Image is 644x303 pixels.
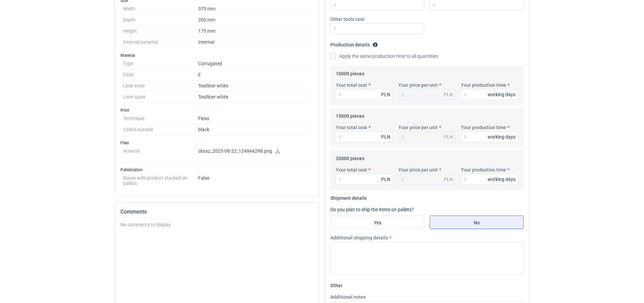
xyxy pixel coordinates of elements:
label: Additional notes [330,294,366,300]
dd: Flexo [198,113,311,124]
div: PLN [381,176,390,183]
dt: Artwork [123,146,198,162]
h3: Files [120,140,314,146]
input: 0 [330,23,424,34]
label: Your price per unit [398,166,438,173]
label: Other tools cost [330,16,364,23]
label: Your total cost [336,82,367,88]
div: working days [488,134,515,140]
dd: 175 mm [198,26,311,37]
label: Your price per unit [398,82,438,88]
dt: Flute [123,69,198,80]
div: PLN [381,134,390,140]
div: No comments to display [120,221,314,228]
input: 0 [461,174,518,185]
legend: 15000 pieces [336,111,364,119]
h2: Comments [120,208,314,216]
label: Your total cost [336,166,367,173]
dd: Internal [198,37,311,48]
h3: Palletization [120,167,314,173]
label: No [430,216,524,229]
div: PLN [444,91,453,98]
legend: Other [330,280,343,288]
dt: Depth [123,14,198,26]
dd: E [198,69,311,80]
dt: Liner outer [123,91,198,103]
dt: Width [123,3,198,14]
input: 0 [336,89,393,100]
div: working days [488,91,515,98]
input: 0 [336,174,393,185]
dt: Height [123,26,198,37]
dd: Testliner white [198,80,311,91]
h3: Material [120,53,314,58]
label: Yes [330,216,424,229]
input: 0 [461,89,518,100]
legend: Production details [330,39,378,47]
legend: Shipment details [330,193,367,201]
label: Your total cost [336,124,367,131]
div: PLN [381,91,390,98]
input: 0 [336,131,393,142]
dd: Corrugated [198,58,311,69]
input: 0 [461,131,518,142]
label: Your production time [461,82,506,88]
dd: 375 mm [198,3,311,14]
dd: False [198,173,311,186]
label: Your production time [461,124,506,131]
dt: Liner inner [123,80,198,91]
dt: Colors outside [123,124,198,135]
dt: Type [123,58,198,69]
dd: black [198,124,311,135]
div: PLN [444,134,453,140]
label: Your production time [461,166,506,173]
p: obraz_2025-08-22_124944298.png [198,148,311,154]
dd: 200 mm [198,14,311,26]
dd: Testliner white [198,91,311,103]
dt: Boxes with product stacked on pallets [123,173,198,186]
dt: Technique [123,113,198,124]
div: working days [488,176,515,183]
label: Your price per unit [398,124,438,131]
label: Do you plan to ship the items on pallets? [330,207,414,212]
label: Additional shipping details [330,234,388,241]
div: PLN [444,176,453,183]
dt: Internal/external [123,37,198,48]
h3: Print [120,108,314,113]
legend: 10000 pieces [336,68,364,76]
label: Apply the same production time to all quantities [330,53,438,60]
legend: 20000 pieces [336,153,364,161]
